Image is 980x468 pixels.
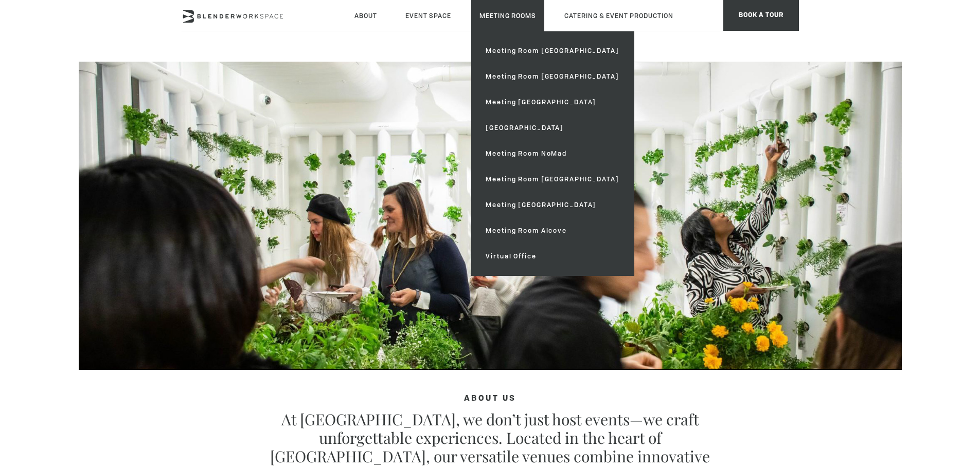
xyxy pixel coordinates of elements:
[477,89,627,115] a: Meeting [GEOGRAPHIC_DATA]
[477,192,627,218] a: Meeting [GEOGRAPHIC_DATA]
[477,38,627,64] a: Meeting Room [GEOGRAPHIC_DATA]
[477,141,627,166] a: Meeting Room NoMad
[477,218,627,244] a: Meeting Room Alcove
[264,395,717,404] h4: About Us
[477,115,627,141] a: [GEOGRAPHIC_DATA]
[477,244,627,269] a: Virtual Office
[477,166,627,192] a: Meeting Room [GEOGRAPHIC_DATA]
[477,64,627,89] a: Meeting Room [GEOGRAPHIC_DATA]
